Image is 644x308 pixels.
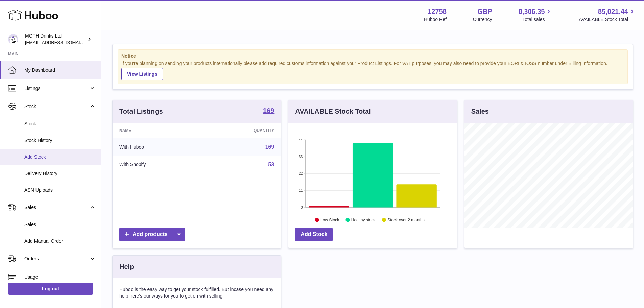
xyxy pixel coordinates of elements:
text: Low Stock [320,217,339,222]
span: Stock History [24,137,96,144]
text: 0 [301,205,303,209]
span: [EMAIL_ADDRESS][DOMAIN_NAME] [25,40,99,45]
span: Add Manual Order [24,238,96,244]
span: My Dashboard [24,67,96,73]
th: Name [113,123,204,138]
a: 8,306.35 Total sales [519,7,553,23]
a: Log out [8,283,93,295]
strong: 12758 [428,7,447,16]
strong: GBP [477,7,492,16]
h3: Help [119,262,134,271]
div: If you're planning on sending your products internationally please add required customs informati... [121,60,624,80]
span: Delivery History [24,170,96,177]
strong: Notice [121,53,624,60]
a: Add Stock [295,228,333,241]
a: Add products [119,228,185,241]
span: 8,306.35 [519,7,545,16]
span: Stock [24,103,89,110]
a: 53 [268,162,275,167]
span: 85,021.44 [598,7,628,16]
h3: Total Listings [119,107,163,116]
span: AVAILABLE Stock Total [579,16,636,23]
div: Currency [473,16,492,23]
span: Usage [24,274,96,280]
span: Sales [24,204,89,211]
a: 85,021.44 AVAILABLE Stock Total [579,7,636,23]
a: 169 [265,144,275,150]
span: ASN Uploads [24,187,96,193]
text: 44 [299,138,303,142]
h3: Sales [471,107,489,116]
text: Healthy stock [351,217,376,222]
a: 169 [263,107,274,115]
div: Huboo Ref [424,16,447,23]
h3: AVAILABLE Stock Total [295,107,371,116]
span: Total sales [522,16,552,23]
span: Sales [24,221,96,228]
td: With Shopify [113,156,204,173]
div: MOTH Drinks Ltd [25,33,86,46]
p: Huboo is the easy way to get your stock fulfilled. But incase you need any help here's our ways f... [119,286,274,299]
span: Stock [24,121,96,127]
span: Listings [24,85,89,92]
strong: 169 [263,107,274,114]
th: Quantity [204,123,281,138]
span: Add Stock [24,154,96,160]
img: orders@mothdrinks.com [8,34,18,44]
text: 11 [299,188,303,192]
a: View Listings [121,68,163,80]
text: 33 [299,155,303,159]
text: Stock over 2 months [388,217,425,222]
td: With Huboo [113,138,204,156]
span: Orders [24,256,89,262]
text: 22 [299,171,303,175]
